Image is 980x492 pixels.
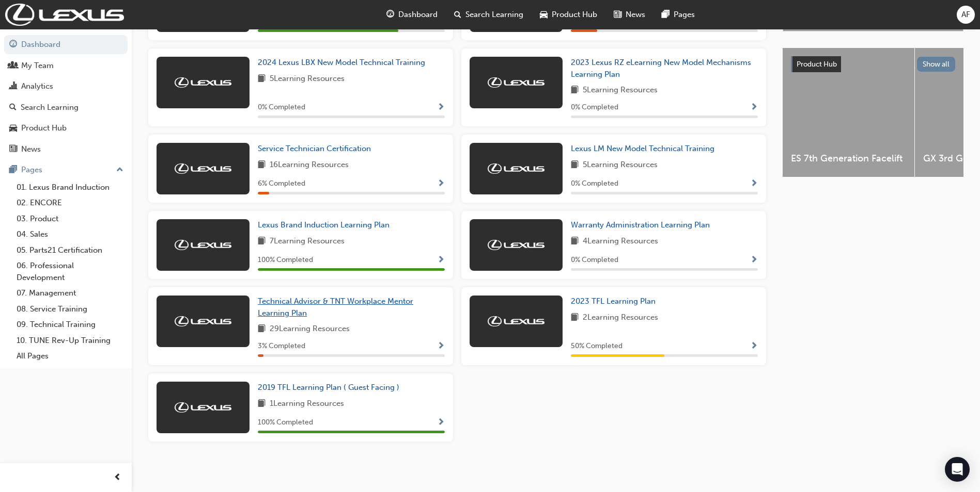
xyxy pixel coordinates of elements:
span: Product Hub [552,9,597,21]
span: chart-icon [9,82,17,91]
a: 01. Lexus Brand Induction [12,179,128,195]
span: book-icon [571,159,579,172]
a: 2019 TFL Learning Plan ( Guest Facing ) [258,382,403,393]
button: Show all [917,57,956,72]
span: 3 % Completed [258,340,305,352]
a: 05. Parts21 Certification [12,242,128,258]
div: Analytics [21,80,53,92]
div: My Team [21,60,54,72]
button: DashboardMy TeamAnalyticsSearch LearningProduct HubNews [4,33,128,160]
img: Trak [488,77,545,88]
span: car-icon [9,124,17,133]
span: Pages [674,9,695,21]
button: AF [957,6,975,24]
a: 09. Technical Training [12,317,128,333]
span: 5 Learning Resources [270,73,345,86]
img: Trak [175,316,231,326]
a: 2024 Lexus LBX New Model Technical Training [258,57,429,69]
img: Trak [175,77,231,88]
button: Show Progress [750,254,758,267]
span: Show Progress [750,179,758,189]
button: Pages [4,160,128,179]
span: 2019 TFL Learning Plan ( Guest Facing ) [258,383,399,392]
img: Trak [175,163,231,174]
span: pages-icon [662,8,670,21]
span: 0 % Completed [571,178,618,190]
span: 29 Learning Resources [270,323,350,336]
span: 2024 Lexus LBX New Model Technical Training [258,58,425,67]
span: book-icon [258,398,266,411]
a: 03. Product [12,211,128,227]
span: 50 % Completed [571,340,623,352]
div: Open Intercom Messenger [945,457,970,482]
a: 02. ENCORE [12,195,128,211]
span: 0 % Completed [258,102,305,113]
span: news-icon [9,145,17,154]
span: Technical Advisor & TNT Workplace Mentor Learning Plan [258,297,413,318]
span: book-icon [571,235,579,248]
div: Pages [21,164,42,176]
img: Trak [175,240,231,250]
a: car-iconProduct Hub [532,4,605,25]
a: 06. Professional Development [12,258,128,285]
a: News [4,140,128,159]
a: Product Hub [4,119,128,138]
button: Show Progress [750,101,758,114]
a: Dashboard [4,35,128,54]
span: 5 Learning Resources [583,84,658,97]
span: 16 Learning Resources [270,159,349,172]
span: 0 % Completed [571,254,618,266]
span: Lexus Brand Induction Learning Plan [258,220,390,229]
span: car-icon [540,8,548,21]
span: Show Progress [437,179,445,189]
span: book-icon [258,235,266,248]
a: Trak [5,4,124,26]
a: 04. Sales [12,226,128,242]
span: search-icon [454,8,461,21]
span: 4 Learning Resources [583,235,658,248]
span: AF [961,9,970,21]
span: up-icon [116,163,123,177]
a: guage-iconDashboard [378,4,446,25]
span: book-icon [258,159,266,172]
a: Technical Advisor & TNT Workplace Mentor Learning Plan [258,296,445,319]
a: All Pages [12,348,128,364]
span: News [626,9,645,21]
div: News [21,143,41,155]
span: book-icon [571,84,579,97]
span: Product Hub [797,60,837,69]
span: Show Progress [750,256,758,265]
a: 08. Service Training [12,301,128,317]
span: pages-icon [9,166,17,175]
button: Show Progress [750,340,758,353]
button: Show Progress [750,177,758,190]
span: ES 7th Generation Facelift [791,153,906,165]
span: Show Progress [437,342,445,351]
a: Product HubShow all [791,56,955,73]
span: Show Progress [437,103,445,112]
a: Lexus Brand Induction Learning Plan [258,219,394,231]
span: guage-icon [386,8,394,21]
span: Show Progress [750,342,758,351]
span: guage-icon [9,40,17,50]
div: Product Hub [21,122,67,134]
span: people-icon [9,61,17,71]
a: My Team [4,56,128,75]
div: Search Learning [21,102,79,113]
span: 2023 Lexus RZ eLearning New Model Mechanisms Learning Plan [571,58,751,79]
span: 2 Learning Resources [583,311,658,324]
span: 6 % Completed [258,178,305,190]
span: search-icon [9,103,17,112]
span: book-icon [258,323,266,336]
a: news-iconNews [605,4,654,25]
a: 10. TUNE Rev-Up Training [12,333,128,349]
a: search-iconSearch Learning [446,4,532,25]
button: Show Progress [437,101,445,114]
span: Show Progress [437,256,445,265]
span: 100 % Completed [258,254,313,266]
span: Warranty Administration Learning Plan [571,220,710,229]
span: Lexus LM New Model Technical Training [571,144,714,153]
span: 100 % Completed [258,417,313,429]
span: 1 Learning Resources [270,398,344,411]
a: 2023 TFL Learning Plan [571,296,660,307]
